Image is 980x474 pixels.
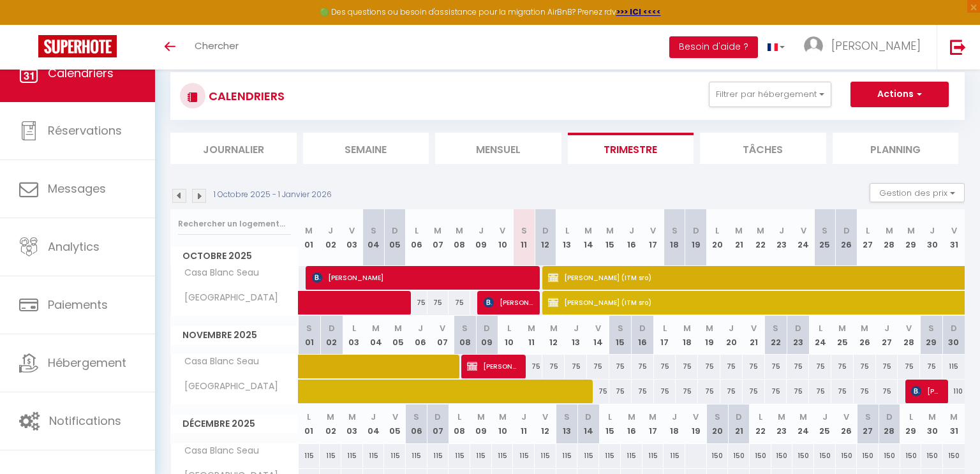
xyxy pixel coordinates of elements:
[676,316,698,355] th: 18
[715,411,720,423] abbr: S
[328,225,333,237] abbr: J
[669,36,758,58] button: Besoin d'aide ?
[729,322,734,334] abbr: J
[341,209,363,266] th: 03
[709,82,831,107] button: Filtrer par hébergement
[521,316,543,355] th: 11
[413,411,419,423] abbr: S
[787,380,809,403] div: 75
[664,209,685,266] th: 18
[809,316,831,355] th: 24
[886,225,893,237] abbr: M
[642,444,664,468] div: 115
[649,411,657,423] abbr: M
[371,411,376,423] abbr: J
[467,354,517,378] span: [PERSON_NAME]
[683,322,691,334] abbr: M
[629,225,634,237] abbr: J
[410,316,432,355] th: 06
[950,411,958,423] abbr: M
[854,355,876,378] div: 75
[831,355,854,378] div: 75
[427,404,449,443] th: 07
[943,404,965,443] th: 31
[577,444,599,468] div: 115
[900,209,922,266] th: 29
[706,322,713,334] abbr: M
[900,444,922,468] div: 150
[771,404,793,443] th: 23
[778,411,785,423] abbr: M
[299,404,320,443] th: 01
[621,209,642,266] th: 16
[48,297,108,313] span: Paiements
[431,316,454,355] th: 07
[565,316,587,355] th: 13
[928,322,934,334] abbr: S
[327,411,334,423] abbr: M
[664,444,685,468] div: 115
[792,404,814,443] th: 24
[599,444,621,468] div: 115
[418,322,423,334] abbr: J
[365,316,387,355] th: 04
[909,411,913,423] abbr: L
[454,316,476,355] th: 08
[434,411,441,423] abbr: D
[715,225,719,237] abbr: L
[48,65,114,81] span: Calendriers
[48,122,122,138] span: Réservations
[449,404,470,443] th: 08
[831,38,921,54] span: [PERSON_NAME]
[307,411,311,423] abbr: L
[587,355,609,378] div: 75
[833,133,959,164] li: Planning
[470,444,492,468] div: 115
[707,444,729,468] div: 150
[372,322,380,334] abbr: M
[728,444,750,468] div: 150
[38,35,117,57] img: Super Booking
[672,225,678,237] abbr: S
[173,444,262,458] span: Casa Blanc Seau
[819,322,822,334] abbr: L
[513,209,535,266] th: 11
[599,404,621,443] th: 15
[693,411,699,423] abbr: V
[664,404,685,443] th: 18
[843,411,849,423] abbr: V
[743,355,765,378] div: 75
[618,322,623,334] abbr: S
[942,355,965,378] div: 115
[48,181,106,196] span: Messages
[585,411,591,423] abbr: D
[320,209,341,266] th: 02
[751,322,757,334] abbr: V
[609,355,632,378] div: 75
[898,316,920,355] th: 28
[857,209,879,266] th: 27
[477,411,485,423] abbr: M
[542,355,565,378] div: 75
[440,322,445,334] abbr: V
[831,380,854,403] div: 75
[884,322,889,334] abbr: J
[951,225,957,237] abbr: V
[456,225,463,237] abbr: M
[343,316,365,355] th: 03
[700,133,826,164] li: Tâches
[720,316,743,355] th: 20
[838,322,846,334] abbr: M
[720,355,743,378] div: 75
[312,265,536,290] span: [PERSON_NAME]
[663,322,667,334] abbr: L
[384,444,406,468] div: 115
[565,225,569,237] abbr: L
[698,355,720,378] div: 75
[928,411,936,423] abbr: M
[911,379,940,403] span: [PERSON_NAME]
[942,380,965,403] div: 110
[449,291,470,315] div: 75
[341,444,363,468] div: 115
[943,209,965,266] th: 31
